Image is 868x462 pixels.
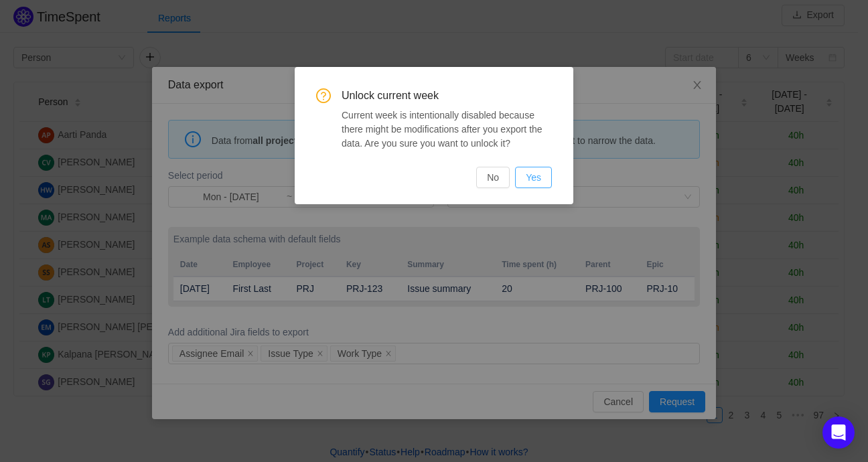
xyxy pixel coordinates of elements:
span: Unlock current week [342,88,552,103]
div: Current week is intentionally disabled because there might be modifications after you export the ... [342,108,552,151]
div: Open Intercom Messenger [822,416,855,449]
button: Yes [515,167,552,188]
i: icon: question-circle [316,88,331,103]
button: No [476,167,510,188]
